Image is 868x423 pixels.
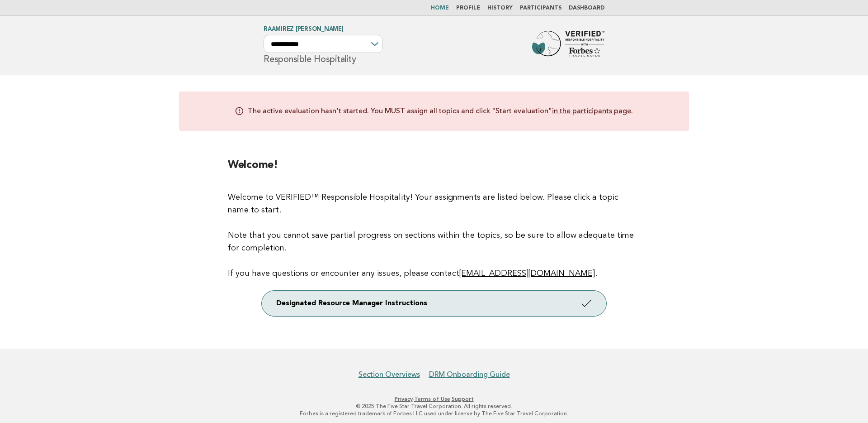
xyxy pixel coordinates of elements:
a: [EMAIL_ADDRESS][DOMAIN_NAME] [459,269,595,278]
a: Section Overviews [359,370,420,379]
a: Designated Resource Manager Instructions [262,291,606,316]
p: The active evaluation hasn't started. You MUST assign all topics and click "Start evaluation" . [248,106,633,116]
img: Forbes Travel Guide [532,31,604,60]
p: © 2025 The Five Star Travel Corporation. All rights reserved. [157,403,711,410]
p: Forbes is a registered trademark of Forbes LLC used under license by The Five Star Travel Corpora... [157,410,711,417]
a: Raamirez [PERSON_NAME] [264,26,344,32]
a: Participants [520,5,561,11]
h1: Responsible Hospitality [264,27,383,64]
p: · · [157,395,711,403]
a: Profile [456,5,480,11]
a: Privacy [395,396,413,402]
a: Terms of Use [414,396,450,402]
a: Support [452,396,474,402]
a: Dashboard [569,5,604,11]
a: in the participants page [552,106,631,115]
p: Welcome to VERIFIED™ Responsible Hospitality! Your assignments are listed below. Please click a t... [228,191,640,280]
a: Home [431,5,449,11]
a: History [487,5,513,11]
h2: Welcome! [228,158,640,180]
a: DRM Onboarding Guide [429,370,510,379]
